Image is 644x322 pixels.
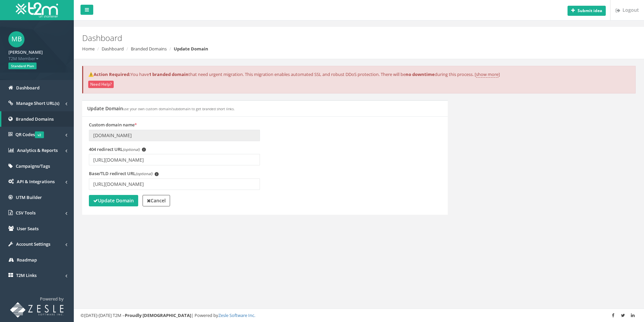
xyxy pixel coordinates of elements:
span: v2 [35,131,44,138]
span: T2M Links [16,272,37,278]
span: i [142,148,146,152]
span: API & Integrations [17,178,55,185]
label: Base/TLD redirect URL [89,170,159,177]
a: [PERSON_NAME] T2M Member [8,47,65,62]
a: Dashboard [102,46,124,52]
span: Campaigns/Tags [16,163,50,169]
span: Account Settings [16,241,50,247]
input: Enter domain name [89,130,260,141]
strong: 1 branded domain [149,71,189,77]
strong: Cancel [147,197,166,204]
button: Need Help? [88,81,114,88]
strong: Update Domain [93,197,134,204]
span: User Seats [17,226,39,232]
strong: Update Domain [174,46,208,52]
h2: Dashboard [82,34,542,42]
span: i [155,172,159,176]
button: Submit idea [568,6,606,16]
label: 404 redirect URL [89,146,146,153]
em: (optional) [123,147,140,152]
a: show more [476,71,498,78]
span: QR Codes [15,131,44,137]
span: Roadmap [17,257,37,263]
span: MB [8,31,24,47]
em: (optional) [136,171,152,176]
h5: Update Domain [87,106,235,111]
span: Analytics & Reports [17,147,58,153]
input: Enter 404 redirect URL [89,154,260,165]
strong: [PERSON_NAME] [8,49,43,55]
span: Dashboard [16,85,40,91]
a: Home [82,46,95,52]
a: Branded Domains [131,46,167,52]
button: Update Domain [89,195,138,206]
strong: no downtime [406,71,435,77]
strong: ⚠️Action Required: [88,71,130,77]
b: Submit idea [578,8,602,13]
div: ©[DATE]-[DATE] T2M – | Powered by [80,312,637,319]
p: You have that need urgent migration. This migration enables automated SSL and robust DDoS protect... [88,71,630,78]
span: T2M Member [8,55,65,62]
label: Custom domain name [89,122,137,128]
span: Powered by [40,296,64,302]
span: Manage Short URL(s) [16,100,59,106]
img: T2M [16,2,58,17]
span: Branded Domains [16,116,54,122]
strong: Proudly [DEMOGRAPHIC_DATA] [125,312,191,318]
a: Cancel [143,195,170,206]
small: use your own custom domain/subdomain to get branded short links. [123,107,235,111]
span: CSV Tools [16,210,36,216]
span: UTM Builder [16,194,42,200]
input: Enter TLD redirect URL [89,178,260,190]
img: T2M URL Shortener powered by Zesle Software Inc. [10,302,64,318]
a: Zesle Software Inc. [218,312,255,318]
span: Standard Plan [8,63,37,69]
